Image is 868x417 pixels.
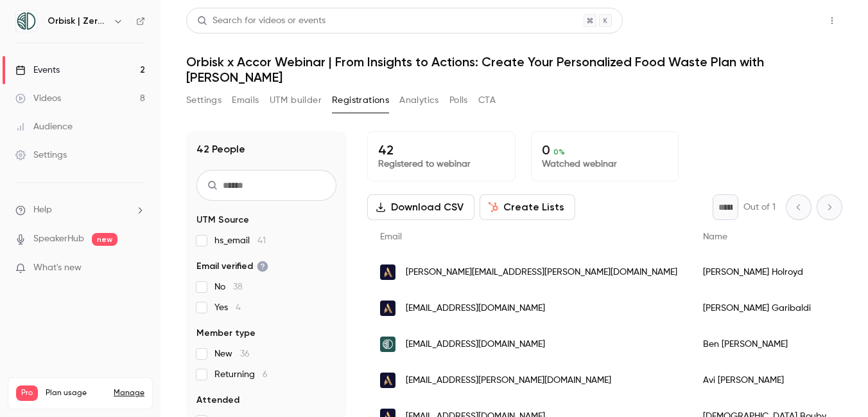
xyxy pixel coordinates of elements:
iframe: Noticeable Trigger [130,263,145,274]
span: [EMAIL_ADDRESS][DOMAIN_NAME] [406,338,545,351]
span: new [92,233,117,246]
span: New [214,347,250,360]
div: Ben [PERSON_NAME] [690,326,865,362]
span: 41 [257,236,266,245]
img: accor.com [380,373,395,388]
button: CTA [478,90,496,111]
span: [EMAIL_ADDRESS][PERSON_NAME][DOMAIN_NAME] [406,374,611,387]
p: Out of 1 [743,201,776,214]
span: Attended [196,394,239,407]
h1: 42 People [196,142,245,157]
button: Analytics [399,90,439,111]
p: 0 [542,142,668,158]
div: Audience [15,120,73,133]
div: Search for videos or events [197,14,325,28]
span: 6 [263,370,268,379]
h6: Orbisk | Zero Food Waste [48,15,108,28]
p: Watched webinar [542,158,668,171]
span: hs_email [214,234,266,247]
button: Emails [232,90,259,111]
li: help-dropdown-opener [15,203,145,217]
div: Settings [15,149,67,162]
span: [PERSON_NAME][EMAIL_ADDRESS][PERSON_NAME][DOMAIN_NAME] [406,266,677,279]
img: accor.com [380,301,395,316]
span: Email verified [196,260,268,273]
span: 36 [240,349,250,358]
span: Help [33,203,52,217]
span: Pro [16,385,38,401]
img: orbisk.com [380,337,395,352]
p: 42 [378,142,505,158]
span: UTM Source [196,214,249,227]
button: Share [761,8,812,33]
span: 38 [233,283,243,292]
span: 0 % [553,147,565,156]
a: SpeakerHub [33,232,84,246]
a: Manage [114,388,144,398]
button: Registrations [332,90,389,111]
div: [PERSON_NAME] Garibaldi [690,290,865,326]
img: Orbisk | Zero Food Waste [16,11,37,32]
img: accor.com [380,264,395,280]
button: Create Lists [480,194,575,220]
span: Plan usage [46,388,106,398]
span: No [214,281,243,293]
div: Videos [15,92,61,105]
button: Settings [186,90,221,111]
span: Email [380,232,402,241]
span: Yes [214,301,241,314]
div: [PERSON_NAME] Holroyd [690,254,865,290]
span: Member type [196,327,256,340]
span: 4 [236,303,241,312]
span: Name [703,232,727,241]
div: Events [15,64,60,77]
button: UTM builder [270,90,322,111]
h1: Orbisk x Accor Webinar | From Insights to Actions: Create Your Personalized Food Waste Plan with ... [186,54,842,85]
div: Avi [PERSON_NAME] [690,362,865,398]
button: Polls [449,90,468,111]
p: Registered to webinar [378,158,505,171]
span: [EMAIL_ADDRESS][DOMAIN_NAME] [406,302,545,315]
span: Returning [214,368,268,381]
span: What's new [33,261,82,275]
button: Download CSV [367,194,474,220]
